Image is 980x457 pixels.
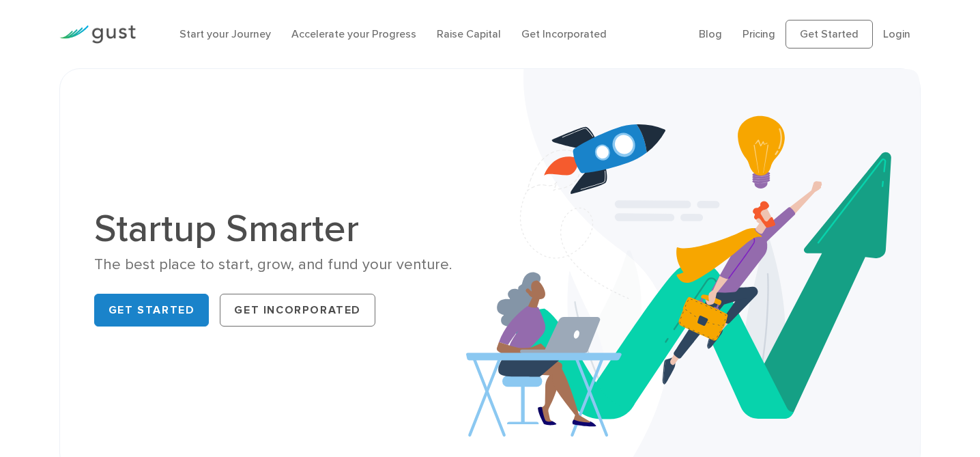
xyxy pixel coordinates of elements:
a: Pricing [743,27,775,40]
a: Raise Capital [437,27,501,40]
a: Start your Journey [179,27,271,40]
a: Login [883,27,910,40]
a: Get Started [94,294,210,327]
div: The best place to start, grow, and fund your venture. [94,255,480,275]
a: Get Incorporated [220,294,375,327]
a: Get Started [786,20,873,49]
a: Blog [699,27,722,40]
h1: Startup Smarter [94,210,480,248]
a: Accelerate your Progress [291,27,416,40]
a: Get Incorporated [521,27,607,40]
img: Gust Logo [59,25,136,44]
